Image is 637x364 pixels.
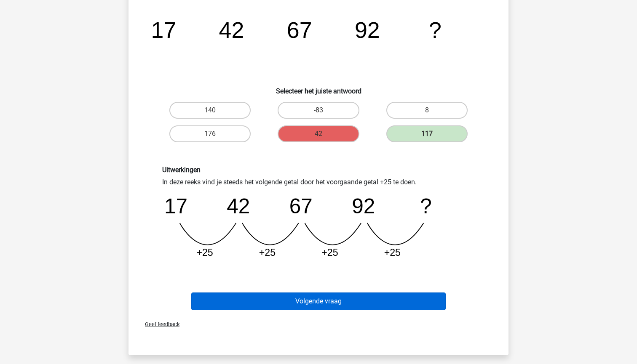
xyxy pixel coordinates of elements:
label: 42 [278,125,359,142]
button: Volgende vraag [191,292,446,310]
label: 140 [169,102,251,119]
label: 8 [386,102,468,119]
h6: Uitwerkingen [162,166,475,174]
tspan: 17 [151,17,176,43]
h6: Selecteer het juiste antwoord [142,80,495,95]
label: -83 [278,102,359,119]
tspan: ? [429,17,442,43]
label: 117 [386,125,468,142]
tspan: 67 [287,17,312,43]
div: In deze reeks vind je steeds het volgende getal door het voorgaande getal +25 te doen. [156,166,481,266]
tspan: 92 [355,17,380,43]
tspan: +25 [321,247,338,258]
tspan: 42 [219,17,244,43]
tspan: ? [420,194,432,218]
tspan: +25 [384,247,401,258]
tspan: +25 [196,247,213,258]
tspan: 67 [289,194,313,218]
label: 176 [169,125,251,142]
span: Geef feedback [138,321,179,327]
tspan: +25 [259,247,276,258]
tspan: 92 [352,194,375,218]
tspan: 17 [164,194,187,218]
tspan: 42 [227,194,250,218]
